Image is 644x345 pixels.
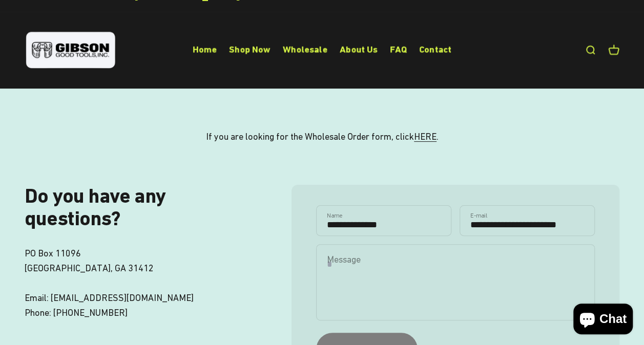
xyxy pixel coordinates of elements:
inbox-online-store-chat: Shopify online store chat [570,304,636,337]
a: Wholesale [283,45,327,55]
a: Shop Now [229,45,271,55]
a: Home [193,45,217,55]
a: About Us [340,45,378,55]
a: FAQ [390,45,407,55]
a: Contact [419,45,451,55]
p: If you are looking for the Wholesale Order form, click . [206,130,439,144]
h2: Do you have any questions? [25,185,259,230]
p: PO Box 11096 [GEOGRAPHIC_DATA], GA 31412 Email: [EMAIL_ADDRESS][DOMAIN_NAME] Phone: [PHONE_NUMBER] [25,246,259,320]
a: HERE [414,131,437,142]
